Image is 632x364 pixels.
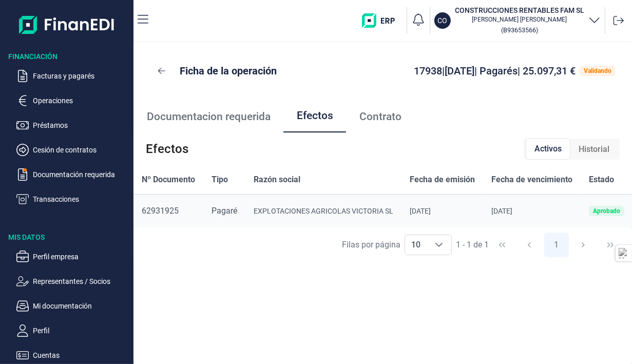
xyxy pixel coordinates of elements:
p: Préstamos [33,119,129,131]
button: COCONSTRUCCIONES RENTABLES FAM SL[PERSON_NAME] [PERSON_NAME](B93653566) [434,5,601,36]
button: Mi documentación [16,300,129,312]
span: Historial [579,143,609,156]
button: Last Page [598,233,623,257]
small: Copiar cif [501,26,538,34]
h3: CONSTRUCCIONES RENTABLES FAM SL [455,5,584,15]
span: Efectos [146,141,188,157]
span: Nº Documento [142,174,195,186]
button: Perfil [16,324,129,337]
button: Transacciones [16,193,129,205]
span: Tipo [212,174,228,186]
p: CO [438,15,448,26]
a: Documentacion requerida [133,100,283,133]
span: Documentacion requerida [147,111,271,122]
p: Representantes / Socios [33,275,129,288]
button: Next Page [571,233,596,257]
div: [DATE] [491,207,572,215]
span: Contrato [359,111,401,122]
span: Activos [534,143,562,155]
button: Cuentas [16,349,129,361]
span: 1 - 1 de 1 [456,241,489,249]
p: [PERSON_NAME] [PERSON_NAME] [455,15,584,24]
div: Validando [584,68,611,74]
div: Historial [570,139,618,160]
img: Logo de aplicación [19,8,115,41]
div: Aprobado [593,208,620,214]
p: Operaciones [33,94,129,107]
div: Filas por página [342,239,400,251]
p: Cesión de contratos [33,144,129,156]
button: Cesión de contratos [16,144,129,156]
button: Préstamos [16,119,129,131]
div: Activos [526,138,570,160]
button: Documentación requerida [16,168,129,181]
p: Cuentas [33,349,129,361]
p: Perfil empresa [33,251,129,263]
img: erp [362,13,403,28]
span: Fecha de vencimiento [491,174,572,186]
span: Razón social [254,174,300,186]
button: Page 1 [544,233,569,257]
button: Operaciones [16,94,129,107]
button: Perfil empresa [16,251,129,263]
span: Pagaré [212,206,237,216]
p: Facturas y pagarés [33,70,129,82]
p: Ficha de la operación [180,64,277,78]
p: Transacciones [33,193,129,205]
span: Fecha de emisión [410,174,475,186]
p: Perfil [33,324,129,337]
div: EXPLOTACIONES AGRICOLAS VICTORIA SL [254,207,393,215]
span: 10 [405,235,427,255]
a: Efectos [283,100,346,133]
div: Choose [427,235,451,255]
span: 17938 | [DATE] | Pagarés | 25.097,31 € [414,65,576,77]
span: Efectos [297,110,333,121]
span: Estado [589,174,614,186]
button: Previous Page [517,233,542,257]
div: [DATE] [410,207,475,215]
p: Documentación requerida [33,168,129,181]
button: First Page [490,233,514,257]
button: Representantes / Socios [16,275,129,288]
a: Contrato [346,100,414,133]
p: Mi documentación [33,300,129,312]
button: Facturas y pagarés [16,70,129,82]
span: 62931925 [142,206,179,216]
